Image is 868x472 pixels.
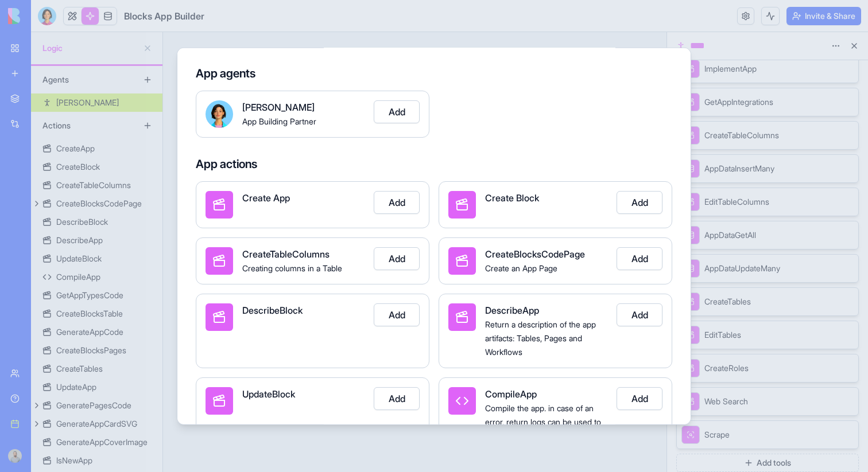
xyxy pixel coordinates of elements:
button: Add [617,190,662,213]
button: Add [617,387,662,409]
span: DescribeApp [485,304,539,315]
button: Add [374,303,420,326]
button: Add [617,303,662,326]
span: CreateTableColumns [242,248,330,259]
span: Return a description of the app artifacts: Tables, Pages and Workflows [485,319,596,356]
span: App Building Partner [242,116,316,126]
button: Add [374,190,420,213]
span: CreateBlocksCodePage [485,248,585,259]
h4: App actions [196,155,672,171]
span: [PERSON_NAME] [242,101,315,112]
h4: App agents [196,65,672,81]
button: Add [374,100,420,123]
button: Add [617,247,662,270]
span: Creating columns in a Table [242,263,342,272]
span: Create Block [485,192,539,203]
span: Create an App Page [485,263,557,272]
span: UpdateBlock [242,388,295,399]
button: Add [374,387,420,409]
span: Create App [242,192,290,203]
span: CompileApp [485,388,537,399]
span: DescribeBlock [242,304,303,315]
button: Add [374,247,420,270]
